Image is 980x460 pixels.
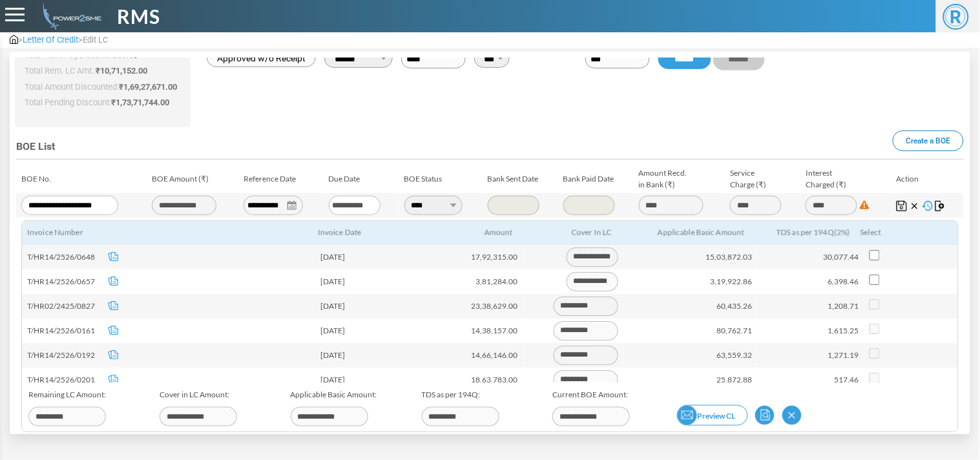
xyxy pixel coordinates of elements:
[108,276,118,286] img: invoice-icon.svg
[108,300,118,311] img: invoice-icon.svg
[634,165,725,193] td: Amount Recd. in Bank (₹)
[782,405,802,426] a: Close
[16,165,147,193] td: BOE No.
[108,350,118,360] img: invoice-icon.svg
[147,165,238,193] td: BOE Amount (₹)
[16,140,55,152] span: BOE List
[422,269,523,294] td: 3,81,284.00
[483,165,558,193] td: Bank Sent Date
[37,3,101,30] img: admin
[517,221,617,245] th: Cover In LC
[623,269,757,294] td: 3,19,922.86
[552,407,630,426] input: Current BOE Amount:
[27,276,105,287] span: T/HR14/2526/0657
[422,343,523,368] td: ₹13,91,146.00 already mapped. Remaining ₹ 75,000.00
[291,407,368,426] input: Applicable Basic Amount:
[22,343,958,368] tr: Invoice date should be greater than equal to LC issue date.
[238,165,324,193] td: Reference Date
[893,131,964,151] a: Create a BOE
[757,319,864,343] td: 1,615.25
[422,294,523,319] td: ₹22,67,315.40 already mapped. Remaining ₹ 71,313.60
[943,4,969,30] span: R
[119,82,177,92] span: ₹
[415,389,547,426] label: TDS as per 194Q:
[677,405,748,426] a: Preview CL
[315,269,422,294] td: [DATE]
[757,269,864,294] td: 6,398.46
[558,165,634,193] td: Bank Paid Date
[116,98,169,107] span: 1,73,71,744.00
[782,406,802,425] img: cross_fill.png
[891,165,964,193] td: Action
[284,389,415,426] label: Applicable Basic Amount:
[153,389,284,426] label: Cover in LC Amount:
[623,343,757,368] td: 63,559.32
[22,221,313,245] th: Invoice Number
[315,245,422,269] td: [DATE]
[935,201,946,211] img: Map Invoices
[897,201,907,211] img: Save Changes
[678,406,697,425] img: msg.png
[315,294,422,319] td: [DATE]
[25,81,181,94] p: Total Amount Discounted:
[83,35,108,45] span: Edit LC
[749,221,855,245] th: TDS as per 194Q
[108,374,118,384] img: invoice-icon.svg
[315,368,422,392] td: [DATE]
[27,300,105,312] span: T/HR02/2425/0827
[315,319,422,343] td: [DATE]
[111,98,169,107] span: ₹
[28,407,106,426] input: Remaining LC Amount:
[108,251,118,262] img: invoice-icon.svg
[22,368,958,392] tr: Invoice date should be greater than equal to LC issue date.
[757,245,864,269] td: 30,077.44
[757,343,864,368] td: 1,271.19
[160,407,237,426] input: Cover in LC Amount:
[860,200,870,210] img: Difference: 0
[22,294,958,319] tr: Invoice date should be greater than equal to LC issue date.
[129,50,138,60] span: 10
[422,319,523,343] td: ₹13,42,857.00 already mapped. Remaining ₹ 95,300.00
[123,82,177,92] span: 1,69,27,671.00
[23,35,78,45] span: Letter Of Credit
[422,245,523,269] td: 17,92,315.00
[25,96,181,109] p: Total Pending Discount:
[27,374,105,386] span: T/HR14/2526/0201
[22,389,153,426] label: Remaining LC Amount:
[757,294,864,319] td: 1,208.71
[835,227,850,237] span: (2%)
[313,221,419,245] th: Invoice Date
[27,350,105,361] span: T/HR14/2526/0192
[25,65,181,78] p: Total Rem. LC Amt.:
[315,343,422,368] td: [DATE]
[755,406,775,425] img: prev.png
[910,201,920,211] img: Cancel Changes
[617,221,749,245] th: Applicable Basic Amount
[546,389,677,426] label: Current BOE Amount:
[422,407,499,426] input: TDS as per 194Q:
[96,66,147,76] span: ₹
[207,48,316,67] label: Approved w/o Receipt
[100,66,147,76] span: 10,71,152.00
[855,221,948,245] th: Select
[923,201,933,211] img: History
[10,35,18,44] img: admin
[422,368,523,392] td: ₹18,33,253.00 already mapped. Remaining ₹ 30,530.00
[755,405,775,426] a: Preview BOE
[800,165,891,193] td: Interest Charged (₹)
[324,165,399,193] td: Due Date
[623,245,757,269] td: 15,03,872.03
[22,319,958,343] tr: Invoice date should be greater than equal to LC issue date.
[623,368,757,392] td: 25,872.88
[623,294,757,319] td: 60,435.26
[108,325,118,335] img: invoice-icon.svg
[757,368,864,392] td: 517.46
[27,251,105,263] span: T/HR14/2526/0648
[27,325,105,337] span: T/HR14/2526/0161
[399,165,483,193] td: BOE Status
[725,165,800,193] td: Service Charge (₹)
[623,319,757,343] td: 80,762.71
[419,221,518,245] th: Amount
[118,2,161,31] span: RMS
